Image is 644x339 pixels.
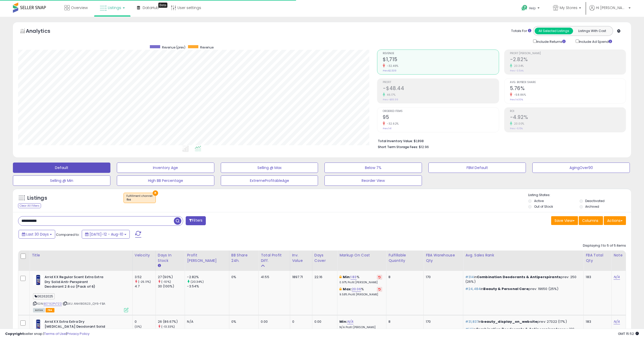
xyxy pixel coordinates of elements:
div: % [339,275,382,284]
span: Fulfillment channel : [126,194,153,202]
span: 06262025 [33,293,55,299]
small: 20.34% [512,64,524,68]
div: 170 [426,319,459,324]
div: Include Ad Spend [572,38,620,44]
div: Clear All Filters [18,203,41,208]
span: Last 30 Days [26,232,49,237]
button: AgingOver90 [532,163,630,173]
a: Privacy Policy [67,331,89,336]
div: 8 [388,275,420,279]
div: 26 (86.67%) [158,319,185,324]
div: Velocity [135,253,153,258]
a: N/A [614,319,620,324]
span: DataHub [143,5,159,10]
div: 22.16 [314,275,333,279]
b: Max: [343,287,352,292]
b: Total Inventory Value: [378,139,413,143]
div: seller snap | | [5,332,89,336]
div: FBA Total Qty [586,253,609,263]
small: 46.17% [385,93,395,97]
a: 20.06 [352,287,361,292]
b: Min: [339,319,347,324]
div: Days In Stock [158,253,183,263]
img: 41Xfq05h1DL._SL40_.jpg [33,275,43,285]
span: Profit [PERSON_NAME] [510,52,626,55]
li: $1,898 [378,138,622,144]
div: 30 (100%) [158,284,185,289]
span: Profit [383,81,499,84]
div: Include Returns [529,38,572,44]
strong: Copyright [5,331,24,336]
div: fba [126,198,153,201]
label: Deactivated [585,199,605,203]
button: Last 30 Days [19,230,55,239]
a: Terms of Use [44,331,66,336]
button: Actions [604,216,626,225]
div: Days Cover [314,253,335,263]
button: Listings With Cost [573,28,611,34]
div: Inv. value [292,253,310,263]
span: #31,837 [465,319,478,324]
small: (-25.11%) [138,280,151,284]
button: Below 7% [324,163,422,173]
a: Help [517,1,545,17]
div: ASIN: [33,275,128,312]
div: 0.00 [314,319,333,324]
span: All listings currently available for purchase on Amazon [33,308,45,312]
span: Combination Deodorants & Antiperspirants [477,275,561,279]
span: $12.96 [419,144,429,149]
b: Short Term Storage Fees: [378,145,418,149]
div: FBA Warehouse Qty [426,253,461,263]
b: Arrid XX Regular Scent Extra Extra Dry Solid Anti-Perspirant Deodorant 2.6 oz (Pack of 6) [45,275,107,290]
img: 41Xfq05h1DL._SL40_.jpg [33,319,43,330]
span: Help [529,6,536,10]
div: Avg. Sales Rank [465,253,581,258]
button: Columns [579,216,603,225]
div: Markup on Cost [339,253,384,258]
div: Displaying 1 to 5 of 5 items [583,243,626,248]
span: Revenue (prev) [162,45,185,50]
span: Ordered Items [383,110,499,113]
span: Overview [71,5,88,10]
p: in prev: 19650 (25%) [465,287,580,291]
div: Title [32,253,130,258]
small: Prev: 14.00% [510,98,523,101]
small: Days In Stock. [158,263,161,268]
span: Revenue [200,45,214,50]
div: -3.54% [187,284,229,289]
button: FBM Default [428,163,526,173]
b: Min: [343,275,350,279]
small: Prev: -6.15% [510,127,523,130]
div: Note [614,253,624,258]
button: Default [13,163,110,173]
button: Save View [551,216,578,225]
span: Compared to: [56,232,80,237]
span: Columns [582,218,598,223]
span: Hi [PERSON_NAME] [596,5,627,10]
span: Avg. Buybox Share [510,81,626,84]
small: Prev: $2,539 [383,69,396,72]
a: N/A [347,319,353,324]
h2: 5.76% [510,85,626,92]
div: 3.52 [135,275,156,279]
button: Reorder View [324,175,422,186]
div: 183 [586,275,607,279]
div: 8 [388,319,420,324]
span: #314 [465,275,474,279]
label: Out of Stock [534,204,553,209]
small: (20.34%) [191,280,204,284]
h2: -2.82% [510,56,626,63]
div: 183 [586,319,607,324]
h2: -$48.44 [383,85,499,92]
button: ExtremeProfitableAge [221,175,318,186]
button: Selling @ Min [13,175,110,186]
a: N/A [614,275,620,280]
div: 1897.71 [292,275,308,279]
button: All Selected Listings [535,28,573,34]
div: BB Share 24h. [231,253,256,263]
button: High BB Percentage [117,175,214,186]
div: 4.7 [135,284,156,289]
div: N/A [187,319,225,324]
h2: -4.92% [510,114,626,121]
small: 20.00% [512,122,524,126]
